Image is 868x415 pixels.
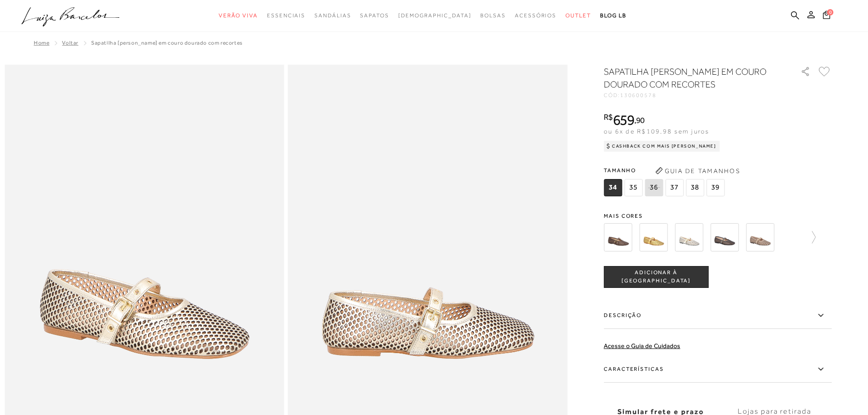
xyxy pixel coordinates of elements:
span: Sandálias [314,12,351,19]
span: 38 [686,179,704,196]
a: categoryNavScreenReaderText [515,7,556,24]
button: 0 [820,10,833,22]
i: , [634,116,645,124]
span: 37 [665,179,683,196]
a: categoryNavScreenReaderText [480,7,506,24]
a: categoryNavScreenReaderText [219,7,258,24]
span: SAPATILHA [PERSON_NAME] EM COURO DOURADO COM RECORTES [91,40,243,46]
span: [DEMOGRAPHIC_DATA] [398,12,472,19]
a: Voltar [62,40,78,46]
a: categoryNavScreenReaderText [267,7,305,24]
span: ou 6x de R$109,98 sem juros [604,128,709,135]
span: Acessórios [515,12,556,19]
span: 90 [636,115,645,125]
a: categoryNavScreenReaderText [314,7,351,24]
div: Cashback com Mais [PERSON_NAME] [604,141,720,152]
label: Descrição [604,302,832,329]
span: 36 [645,179,663,196]
a: categoryNavScreenReaderText [360,7,389,24]
span: BLOG LB [600,12,627,19]
span: 659 [613,112,634,128]
a: Home [34,40,49,46]
a: Acesse o Guia de Cuidados [604,342,680,349]
span: 34 [604,179,622,196]
img: SAPATILHA EM COURO METALIZADO DOURADO COM RECORTES [639,223,668,251]
span: Verão Viva [219,12,258,19]
span: Tamanho [604,164,727,177]
span: 39 [706,179,724,196]
a: categoryNavScreenReaderText [565,7,591,24]
span: Essenciais [267,12,305,19]
span: Outlet [565,12,591,19]
button: Guia de Tamanhos [652,164,743,178]
span: Sapatos [360,12,389,19]
img: SAPATILHA MARY JANE EM COURO BEGE NATA COM RECORTES [746,223,774,251]
i: R$ [604,113,613,121]
span: Bolsas [480,12,506,19]
a: BLOG LB [600,7,627,24]
span: 130600578 [620,92,657,98]
span: Mais cores [604,213,832,219]
span: 35 [624,179,642,196]
span: ADICIONAR À [GEOGRAPHIC_DATA] [604,269,708,285]
button: ADICIONAR À [GEOGRAPHIC_DATA] [604,266,709,288]
img: SAPATILHA EM COURO CAFÉ COM RECORTES [604,223,632,251]
img: SAPATILHA EM COURO OFF WHITE COM RECORTES [675,223,703,251]
img: SAPATILHA EM COURO PRETO COM RECORTES [710,223,739,251]
a: noSubCategoriesText [398,7,472,24]
h1: SAPATILHA [PERSON_NAME] EM COURO DOURADO COM RECORTES [604,65,775,91]
div: CÓD: [604,92,786,98]
span: 0 [827,9,833,15]
label: Características [604,356,832,383]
